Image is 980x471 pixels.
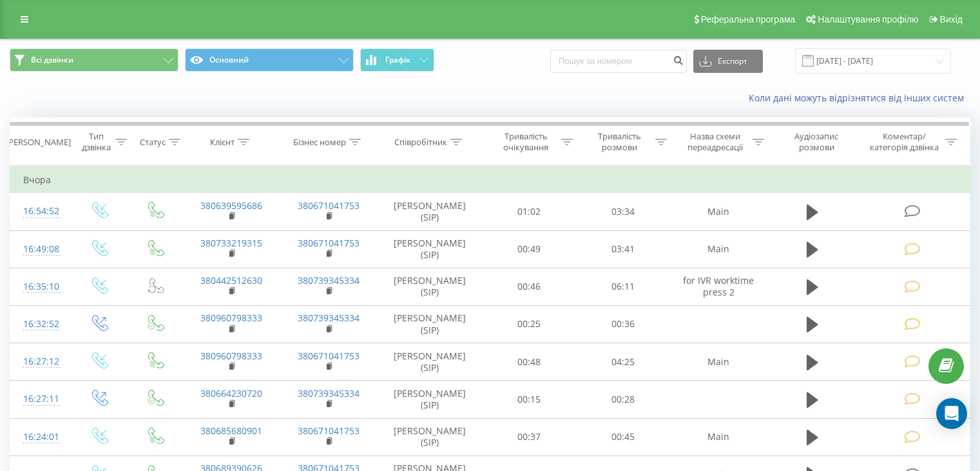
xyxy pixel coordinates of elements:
[483,193,576,230] td: 01:02
[298,350,360,362] a: 380671041753
[378,268,483,305] td: [PERSON_NAME] (SIP)
[378,193,483,230] td: [PERSON_NAME] (SIP)
[867,131,942,153] div: Коментар/категорія дзвінка
[23,425,57,450] div: 16:24:01
[576,418,669,456] td: 00:45
[378,343,483,381] td: [PERSON_NAME] (SIP)
[378,305,483,343] td: [PERSON_NAME] (SIP)
[576,305,669,343] td: 00:36
[23,312,57,337] div: 16:32:52
[298,274,360,286] a: 380739345334
[669,418,767,456] td: Main
[779,131,854,153] div: Аудіозапис розмови
[669,268,767,305] td: for IVR worktime press 2
[298,387,360,399] a: 380739345334
[385,55,410,65] span: Графік
[550,50,687,73] input: Пошук за номером
[298,237,360,249] a: 380671041753
[576,193,669,230] td: 03:34
[378,418,483,456] td: [PERSON_NAME] (SIP)
[483,305,576,343] td: 00:25
[682,131,749,153] div: Назва схеми переадресації
[200,199,262,212] a: 380639595686
[10,167,970,193] td: Вчора
[669,193,767,230] td: Main
[669,343,767,381] td: Main
[293,137,346,148] div: Бізнес номер
[576,230,669,268] td: 03:41
[6,137,71,148] div: [PERSON_NAME]
[483,343,576,381] td: 00:48
[10,48,178,72] button: Всі дзвінки
[483,268,576,305] td: 00:46
[200,312,262,324] a: 380960798333
[576,268,669,305] td: 06:11
[298,425,360,437] a: 380671041753
[588,131,652,153] div: Тривалість розмови
[200,237,262,249] a: 380733219315
[298,199,360,212] a: 380671041753
[210,137,235,148] div: Клієнт
[701,14,796,25] span: Реферальна програма
[818,14,918,25] span: Налаштування профілю
[23,386,57,412] div: 16:27:11
[140,137,166,148] div: Статус
[576,343,669,381] td: 04:25
[749,92,970,104] a: Коли дані можуть відрізнятися вiд інших систем
[483,381,576,418] td: 00:15
[298,312,360,324] a: 380739345334
[940,14,963,25] span: Вихід
[360,48,434,72] button: Графік
[494,131,559,153] div: Тривалість очікування
[200,425,262,437] a: 380685680901
[23,274,57,299] div: 16:35:10
[483,230,576,268] td: 00:49
[394,137,447,148] div: Співробітник
[693,50,763,73] button: Експорт
[23,349,57,374] div: 16:27:12
[23,237,57,262] div: 16:49:08
[200,274,262,286] a: 380442512630
[185,48,354,72] button: Основний
[23,199,57,224] div: 16:54:52
[669,230,767,268] td: Main
[200,387,262,399] a: 380664230720
[31,55,73,65] span: Всі дзвінки
[200,350,262,362] a: 380960798333
[576,381,669,418] td: 00:28
[81,131,111,153] div: Тип дзвінка
[378,230,483,268] td: [PERSON_NAME] (SIP)
[378,381,483,418] td: [PERSON_NAME] (SIP)
[936,398,967,429] div: Open Intercom Messenger
[483,418,576,456] td: 00:37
